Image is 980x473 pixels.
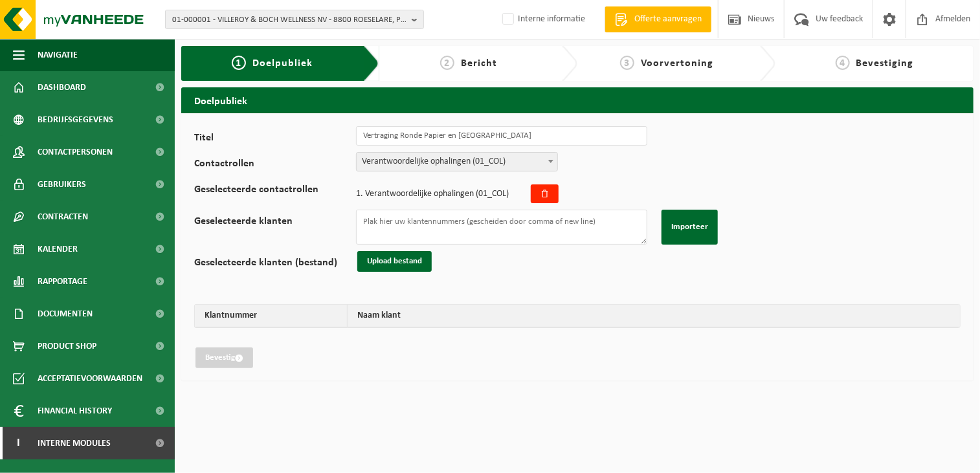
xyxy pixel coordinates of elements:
[500,10,585,29] label: Interne informatie
[181,87,974,113] h2: Doelpubliek
[856,58,914,69] span: Bevestiging
[194,159,356,171] label: Contactrollen
[195,347,253,368] button: Bevestig
[38,104,113,136] span: Bedrijfsgegevens
[172,10,406,30] span: 01-000001 - VILLEROY & BOCH WELLNESS NV - 8800 ROESELARE, POPULIERSTRAAT 1
[194,133,356,146] label: Titel
[194,258,356,272] label: Geselecteerde klanten (bestand)
[38,362,142,395] span: Acceptatievoorwaarden
[38,395,112,427] span: Financial History
[38,298,93,330] span: Documenten
[165,10,424,29] button: 01-000001 - VILLEROY & BOCH WELLNESS NV - 8800 ROESELARE, POPULIERSTRAAT 1
[641,58,713,69] span: Voorvertoning
[357,153,557,171] span: Verantwoordelijke ophalingen (01_COL)
[662,210,718,245] button: Importeer
[631,13,705,26] span: Offerte aanvragen
[38,71,86,104] span: Dashboard
[440,56,454,70] span: 2
[252,58,313,69] span: Doelpubliek
[356,190,509,199] span: . Verantwoordelijke ophalingen (01_COL)
[836,56,850,70] span: 4
[357,251,432,272] button: Upload bestand
[356,152,558,171] span: Verantwoordelijke ophalingen (01_COL)
[461,58,497,69] span: Bericht
[13,427,25,459] span: I
[38,136,113,168] span: Contactpersonen
[194,216,356,245] label: Geselecteerde klanten
[194,184,356,203] label: Geselecteerde contactrollen
[232,56,246,70] span: 1
[38,168,86,201] span: Gebruikers
[38,427,111,459] span: Interne modules
[38,201,88,233] span: Contracten
[38,233,78,265] span: Kalender
[195,305,348,327] th: Klantnummer
[38,265,87,298] span: Rapportage
[348,305,960,327] th: Naam klant
[38,39,78,71] span: Navigatie
[356,189,361,199] span: 1
[38,330,96,362] span: Product Shop
[620,56,634,70] span: 3
[605,6,711,32] a: Offerte aanvragen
